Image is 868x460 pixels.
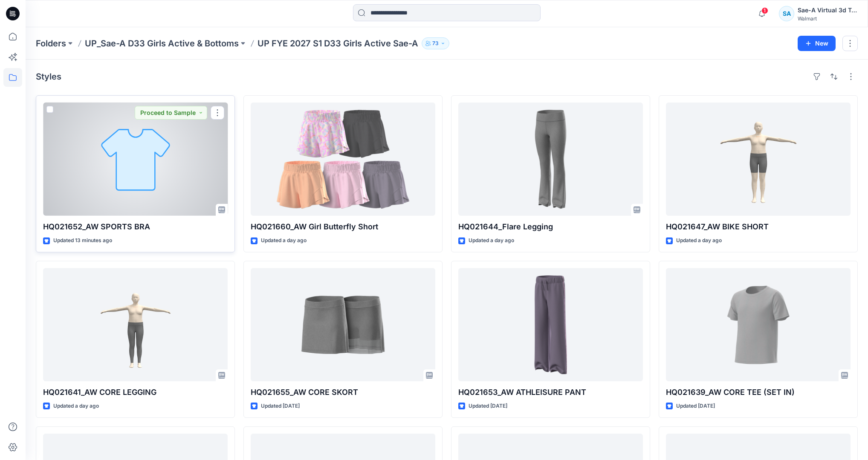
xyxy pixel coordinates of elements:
div: SA [779,6,794,21]
p: HQ021647_AW BIKE SHORT [666,221,851,233]
a: Folders [36,37,66,49]
span: 1 [761,7,768,14]
a: HQ021639_AW CORE TEE (SET IN) [666,268,851,381]
a: HQ021647_AW BIKE SHORT [666,103,851,216]
p: HQ021639_AW CORE TEE (SET IN) [666,386,851,398]
h4: Styles [36,71,61,82]
p: HQ021641_AW CORE LEGGING [43,386,228,398]
a: HQ021655_AW CORE SKORT [251,268,435,381]
a: HQ021653_AW ATHLEISURE PANT [458,268,643,381]
p: Updated [DATE] [261,402,300,411]
p: HQ021652_AW SPORTS BRA [43,221,228,233]
p: Updated 13 minutes ago [53,236,112,245]
p: UP FYE 2027 S1 D33 Girls Active Sae-A [258,37,418,49]
p: HQ021644_Flare Legging [458,221,643,233]
button: New [798,36,836,51]
a: HQ021641_AW CORE LEGGING [43,268,228,381]
p: HQ021660_AW Girl Butterfly Short [251,221,435,233]
p: Updated [DATE] [469,402,507,411]
p: Updated [DATE] [676,402,715,411]
p: HQ021653_AW ATHLEISURE PANT [458,386,643,398]
a: HQ021660_AW Girl Butterfly Short [251,103,435,216]
a: HQ021652_AW SPORTS BRA [43,103,228,216]
p: Updated a day ago [53,402,99,411]
p: Updated a day ago [676,236,722,245]
a: UP_Sae-A D33 Girls Active & Bottoms [85,37,239,49]
div: Sae-A Virtual 3d Team [798,5,857,15]
a: HQ021644_Flare Legging [458,103,643,216]
button: 73 [422,37,449,49]
div: Walmart [798,15,857,22]
p: Updated a day ago [261,236,307,245]
p: HQ021655_AW CORE SKORT [251,386,435,398]
p: 73 [432,39,439,48]
p: Updated a day ago [469,236,514,245]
